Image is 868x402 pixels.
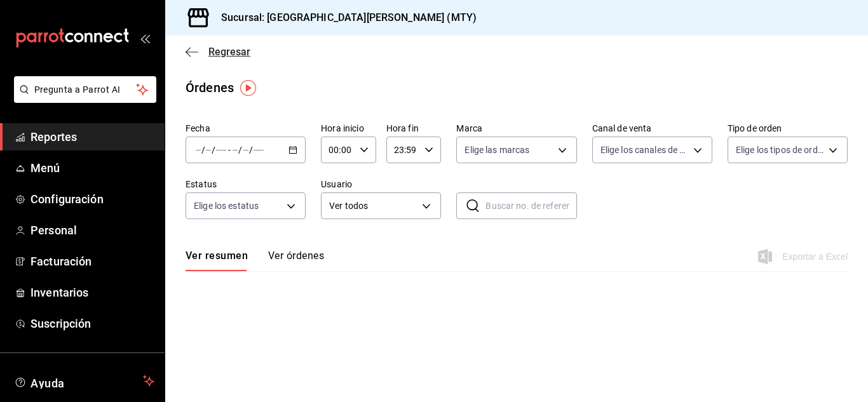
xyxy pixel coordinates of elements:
[485,193,576,218] input: Buscar no. de referencia
[186,250,324,271] div: navigation tabs
[386,124,442,133] label: Hora fin
[194,199,259,212] span: Elige los estatus
[31,128,154,145] span: Reportes
[201,145,205,155] span: /
[329,199,417,213] span: Ver todos
[243,145,249,155] input: --
[249,145,253,155] span: /
[31,253,154,270] span: Facturación
[208,46,250,58] span: Regresar
[592,124,712,133] label: Canal de venta
[465,144,529,156] span: Elige las marcas
[31,373,138,389] span: Ayuda
[186,180,306,189] label: Estatus
[186,124,306,133] label: Fecha
[31,159,154,177] span: Menú
[195,145,201,155] input: --
[14,76,156,103] button: Pregunta a Parrot AI
[232,145,238,155] input: --
[321,124,376,133] label: Hora inicio
[456,124,576,133] label: Marca
[736,144,824,156] span: Elige los tipos de orden
[728,124,848,133] label: Tipo de orden
[140,33,150,43] button: open_drawer_menu
[186,78,234,97] div: Órdenes
[211,10,477,25] h3: Sucursal: [GEOGRAPHIC_DATA][PERSON_NAME] (MTY)
[205,145,212,155] input: --
[186,250,248,271] button: Ver resumen
[321,180,441,189] label: Usuario
[253,145,264,155] input: ----
[212,145,215,155] span: /
[268,250,324,271] button: Ver órdenes
[186,46,250,58] button: Regresar
[238,145,242,155] span: /
[31,222,154,239] span: Personal
[600,144,689,156] span: Elige los canales de venta
[215,145,227,155] input: ----
[240,80,256,96] img: Tooltip marker
[34,83,137,97] span: Pregunta a Parrot AI
[228,145,231,155] span: -
[31,284,154,301] span: Inventarios
[31,191,154,208] span: Configuración
[31,315,154,332] span: Suscripción
[9,92,156,105] a: Pregunta a Parrot AI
